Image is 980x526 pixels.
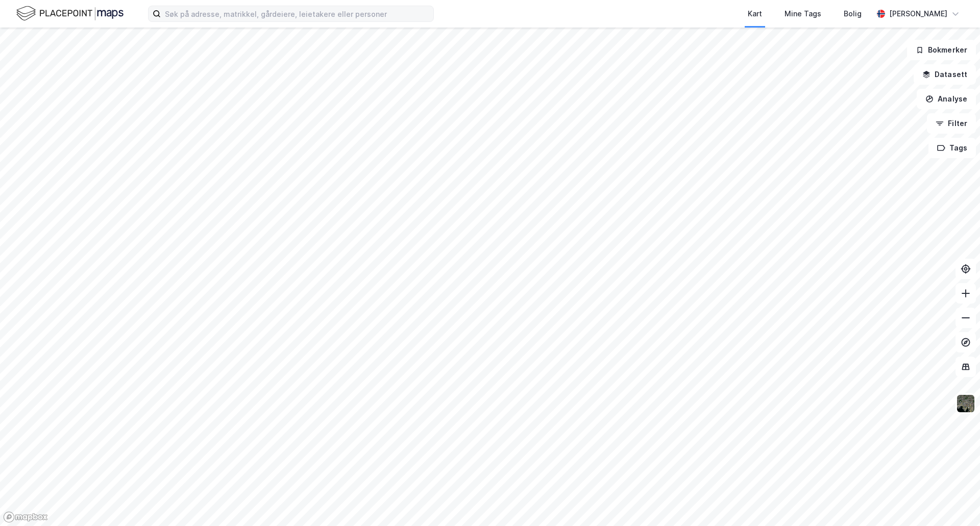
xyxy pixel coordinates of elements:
img: logo.f888ab2527a4732fd821a326f86c7f29.svg [16,5,124,22]
div: [PERSON_NAME] [889,8,947,20]
div: Bolig [844,8,862,20]
iframe: Chat Widget [929,477,980,526]
input: Søk på adresse, matrikkel, gårdeiere, leietakere eller personer [161,6,433,21]
div: Mine Tags [785,8,821,20]
div: Kart [748,8,762,20]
